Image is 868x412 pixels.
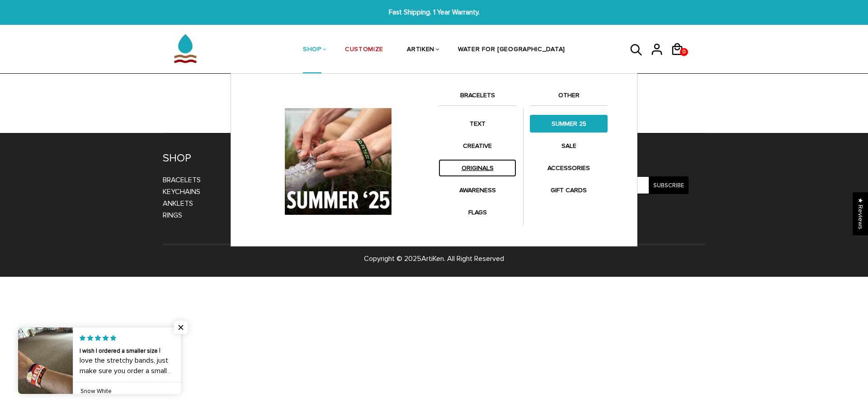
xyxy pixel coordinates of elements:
[649,176,689,194] input: Subscribe
[303,26,321,74] a: SHOP
[421,254,444,263] a: ArtiKen
[530,115,608,133] a: SUMMER 25
[149,92,719,104] p: You don't have any items in your cart yet.
[345,26,383,74] a: CUSTOMIZE
[266,7,602,18] span: Fast Shipping. 1 Year Warranty.
[439,159,516,177] a: ORIGINALS
[163,187,200,196] a: Keychains
[439,137,516,155] a: CREATIVE
[458,26,565,74] a: WATER FOR [GEOGRAPHIC_DATA]
[439,181,516,199] a: AWARENESS
[853,192,868,235] div: Click to open Judge.me floating reviews tab
[163,253,705,265] p: Copyright © 2025 . All Right Reserved
[174,321,188,334] span: Close popup widget
[530,181,608,199] a: GIFT CARDS
[163,175,201,185] a: Bracelets
[439,90,516,105] a: BRACELETS
[530,90,608,105] a: OTHER
[530,159,608,177] a: ACCESSORIES
[439,115,516,133] a: TEXT
[530,137,608,155] a: SALE
[670,59,691,60] a: 0
[163,211,182,220] a: Rings
[680,46,688,58] span: 0
[407,26,434,74] a: ARTIKEN
[163,199,193,208] a: Anklets
[439,204,516,221] a: FLAGS
[163,152,283,165] h4: SHOP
